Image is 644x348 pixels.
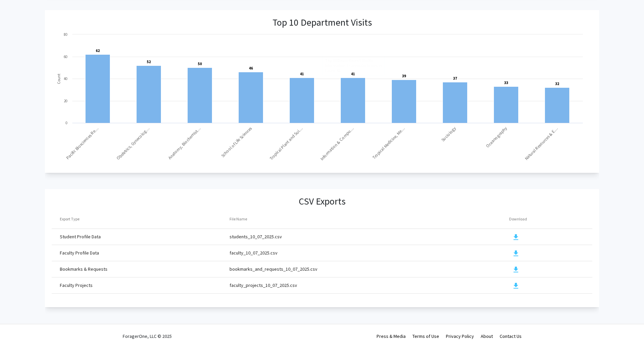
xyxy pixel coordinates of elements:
[56,73,61,84] text: Count
[230,245,509,261] td: faculty_10_07_2025.csv
[555,81,559,86] text: 32
[300,72,304,76] text: 41
[249,66,253,71] text: 46
[230,229,509,245] td: students_10_07_2025.csv
[52,277,229,293] td: Faculty Projects
[64,54,67,59] text: 60
[402,74,406,78] text: 39
[167,126,202,161] text: Anatomy, Biochemist…
[377,333,406,339] a: Press & Media
[230,261,509,277] td: bookmarks_and_requests_10_07_2025.csv
[440,126,457,143] text: Sociology
[524,126,559,161] text: Natural Resources & E…
[509,210,592,229] th: Download
[115,126,151,161] text: Obstetrics, Gynecolog…
[512,249,520,258] mat-icon: download
[485,126,508,149] text: Oceanography
[220,126,253,159] text: School of Life Sciences
[512,233,520,241] mat-icon: download
[52,261,229,277] td: Bookmarks & Requests
[52,210,229,229] th: Export Type
[512,282,520,290] mat-icon: download
[64,32,67,37] text: 80
[500,333,522,339] a: Contact Us
[147,59,151,64] text: 52
[412,333,439,339] a: Terms of Use
[230,210,509,229] th: File Name
[504,80,508,85] text: 33
[272,17,372,28] h3: Top 10 Department Visits
[512,266,520,274] mat-icon: download
[198,61,202,66] text: 50
[299,196,345,207] h3: CSV Exports
[64,76,67,81] text: 40
[52,229,229,245] td: Student Profile Data
[268,126,304,161] text: Tropical Plant and Soi…
[123,324,172,348] div: ForagerOne, LLC © 2025
[96,48,100,53] text: 62
[65,126,100,161] text: Pacific Biosciences Re…
[371,126,406,160] text: Tropical Medicine, Me…
[481,333,493,339] a: About
[66,121,67,125] text: 0
[453,76,457,81] text: 37
[446,333,474,339] a: Privacy Policy
[230,277,509,293] td: faculty_projects_10_07_2025.csv
[64,99,67,103] text: 20
[52,245,229,261] td: Faculty Profile Data
[5,318,29,343] iframe: Chat
[319,126,355,162] text: Information & Compu…
[351,72,355,76] text: 41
